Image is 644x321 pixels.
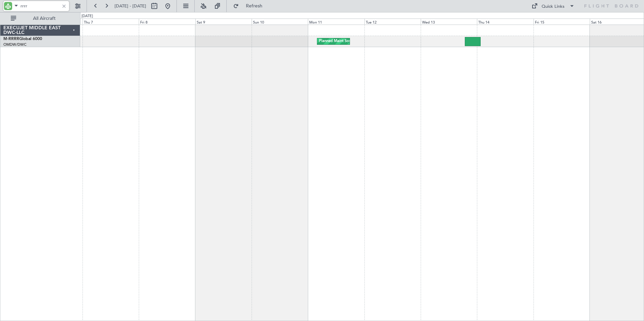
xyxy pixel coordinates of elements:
[534,19,590,25] div: Fri 15
[528,1,578,11] button: Quick Links
[240,4,268,8] span: Refresh
[421,19,477,25] div: Wed 13
[542,3,565,10] div: Quick Links
[3,42,27,47] a: OMDW/DWC
[195,19,252,25] div: Sat 9
[139,19,195,25] div: Fri 8
[115,3,146,9] span: [DATE] - [DATE]
[364,19,421,25] div: Tue 12
[82,13,93,19] div: [DATE]
[83,19,139,25] div: Thu 7
[3,37,42,41] a: M-RRRRGlobal 6000
[230,1,270,11] button: Refresh
[319,36,361,46] div: Planned Maint Southend
[308,19,364,25] div: Mon 11
[477,19,533,25] div: Thu 14
[252,19,308,25] div: Sun 10
[3,37,19,41] span: M-RRRR
[7,13,73,24] button: All Aircraft
[21,1,59,11] input: A/C (Reg. or Type)
[18,16,71,21] span: All Aircraft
